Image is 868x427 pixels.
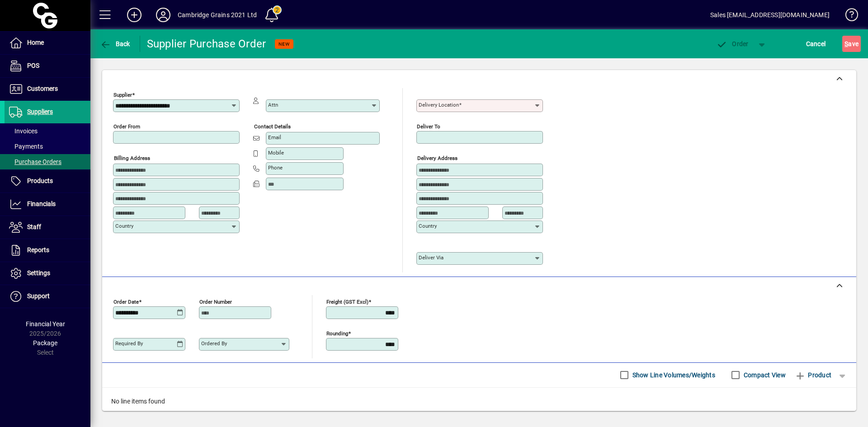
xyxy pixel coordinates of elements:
[5,216,90,239] a: Staff
[326,330,348,336] mat-label: Rounding
[98,36,132,52] button: Back
[201,340,227,347] mat-label: Ordered by
[5,32,90,54] a: Home
[419,223,437,229] mat-label: Country
[27,246,49,253] span: Reports
[5,262,90,285] a: Settings
[804,36,828,52] button: Cancel
[5,55,90,77] a: POS
[278,41,290,47] span: NEW
[27,39,44,46] span: Home
[268,134,281,141] mat-label: Email
[27,85,58,92] span: Customers
[27,62,39,69] span: POS
[9,127,38,135] span: Invoices
[9,158,61,165] span: Purchase Orders
[717,40,749,47] span: Order
[27,223,41,230] span: Staff
[27,269,50,277] span: Settings
[844,40,848,47] span: S
[806,37,826,51] span: Cancel
[844,37,859,51] span: ave
[27,177,53,184] span: Products
[90,36,140,52] app-page-header-button: Back
[5,154,90,169] a: Purchase Orders
[5,170,90,192] a: Products
[5,139,90,154] a: Payments
[149,7,178,23] button: Profile
[113,123,140,130] mat-label: Order from
[419,102,459,108] mat-label: Delivery Location
[742,371,786,380] label: Compact View
[842,36,861,52] button: Save
[113,298,139,305] mat-label: Order date
[26,320,65,328] span: Financial Year
[5,193,90,216] a: Financials
[102,388,856,415] div: No line items found
[5,78,90,100] a: Customers
[27,200,56,207] span: Financials
[710,8,830,22] div: Sales [EMAIL_ADDRESS][DOMAIN_NAME]
[326,298,368,305] mat-label: Freight (GST excl)
[27,108,53,115] span: Suppliers
[9,143,43,150] span: Payments
[5,239,90,262] a: Reports
[120,7,149,23] button: Add
[5,285,90,308] a: Support
[178,8,257,22] div: Cambridge Grains 2021 Ltd
[268,150,284,156] mat-label: Mobile
[268,164,283,171] mat-label: Phone
[100,40,130,47] span: Back
[27,292,50,300] span: Support
[268,102,278,108] mat-label: Attn
[115,340,143,347] mat-label: Required by
[147,37,266,51] div: Supplier Purchase Order
[839,2,857,31] a: Knowledge Base
[419,254,443,261] mat-label: Deliver via
[33,339,57,347] span: Package
[631,371,715,380] label: Show Line Volumes/Weights
[115,223,133,229] mat-label: Country
[712,36,753,52] button: Order
[417,123,440,130] mat-label: Deliver To
[113,92,132,98] mat-label: Supplier
[199,298,232,305] mat-label: Order number
[5,123,90,139] a: Invoices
